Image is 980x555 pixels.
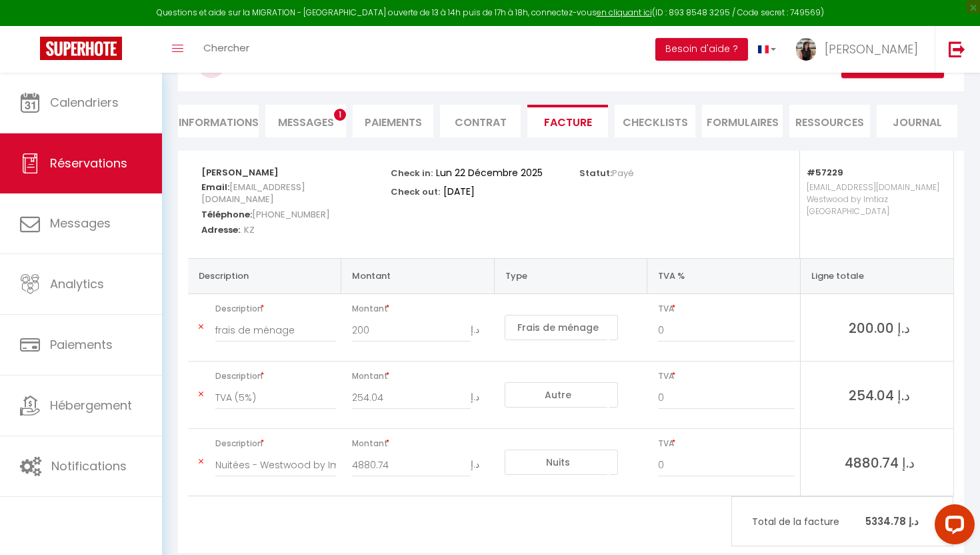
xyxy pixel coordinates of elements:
th: Ligne totale [800,258,953,294]
strong: #57229 [807,166,843,179]
span: Réservations [50,155,127,171]
strong: [PERSON_NAME] [201,166,279,179]
span: Description [215,300,336,318]
img: ... [796,38,816,61]
span: د.إ [471,318,489,342]
span: Montant [352,367,489,386]
li: Contrat [440,105,521,137]
span: Montant [352,300,489,318]
span: Payé [612,167,634,179]
span: [PHONE_NUMBER] [252,205,330,224]
li: Paiements [353,105,433,137]
button: Besoin d'aide ? [655,38,748,61]
th: TVA % [647,258,801,294]
span: Description [215,367,336,386]
span: د.إ [471,453,489,477]
span: Analytics [50,275,104,292]
strong: Email: [201,181,229,193]
span: 254.04 د.إ [811,386,948,404]
strong: Téléphone: [201,208,252,221]
span: Notifications [51,458,127,474]
th: Type [494,258,647,294]
span: Messages [50,215,111,231]
p: Check in: [391,164,433,179]
iframe: LiveChat chat widget [924,499,980,555]
span: Total de la facture [752,514,865,529]
span: TVA [658,434,795,453]
li: FORMULAIRES [702,105,783,137]
th: Description [188,258,341,294]
span: Description [215,434,336,453]
p: Statut: [579,164,634,179]
span: 4880.74 د.إ [811,453,948,472]
span: Paiements [50,336,113,353]
span: Chercher [203,41,249,55]
a: Chercher [193,26,259,73]
p: [EMAIL_ADDRESS][DOMAIN_NAME] Westwood by Imtiaz [GEOGRAPHIC_DATA] [807,178,940,245]
a: ... [PERSON_NAME] [786,26,935,73]
span: د.إ [471,386,489,410]
span: 1 [334,109,346,121]
th: Montant [341,258,495,294]
span: Montant [352,434,489,453]
p: Check out: [391,183,440,198]
span: TVA [658,367,795,386]
li: Informations [178,105,259,137]
span: Calendriers [50,94,119,111]
li: Ressources [789,105,870,137]
li: CHECKLISTS [615,105,695,137]
img: Super Booking [40,37,122,60]
span: [EMAIL_ADDRESS][DOMAIN_NAME] [201,177,305,209]
a: en cliquant ici [597,7,652,18]
span: 200.00 د.إ [811,318,948,337]
span: Hébergement [50,397,132,414]
span: TVA [658,300,795,318]
p: 5334.78 د.إ [732,507,953,536]
span: . KZ [240,220,255,239]
span: [PERSON_NAME] [825,41,918,57]
li: Journal [877,105,957,137]
strong: Adresse: [201,223,240,236]
img: logout [949,41,965,57]
li: Facture [527,105,608,137]
span: Messages [278,115,334,130]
